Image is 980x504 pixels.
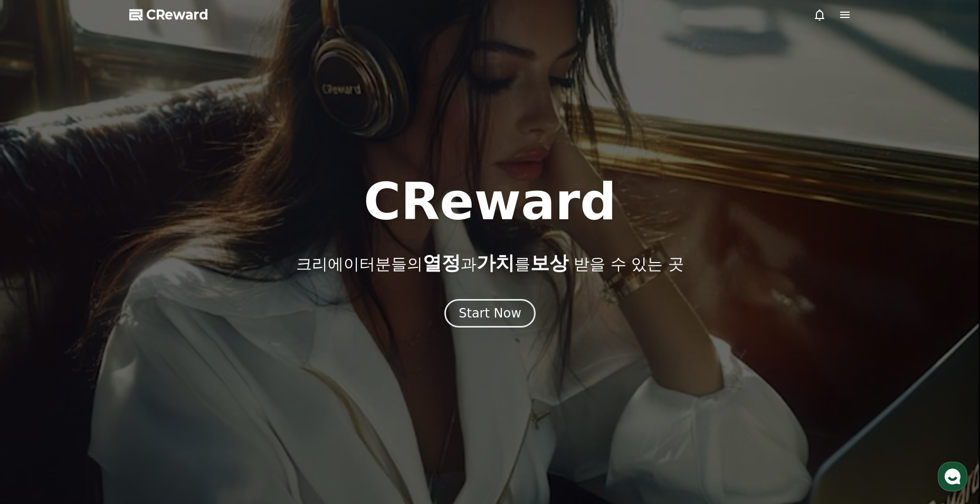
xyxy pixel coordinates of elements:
[146,6,208,23] span: CReward
[129,6,208,23] a: CReward
[444,299,536,328] button: Start Now
[296,253,683,274] p: 크리에이터분들의 과 를 받을 수 있는 곳
[530,252,568,274] span: 보상
[364,176,616,227] h1: CReward
[423,252,461,274] span: 열정
[444,310,536,320] a: Start Now
[477,252,515,274] span: 가치
[459,305,521,322] div: Start Now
